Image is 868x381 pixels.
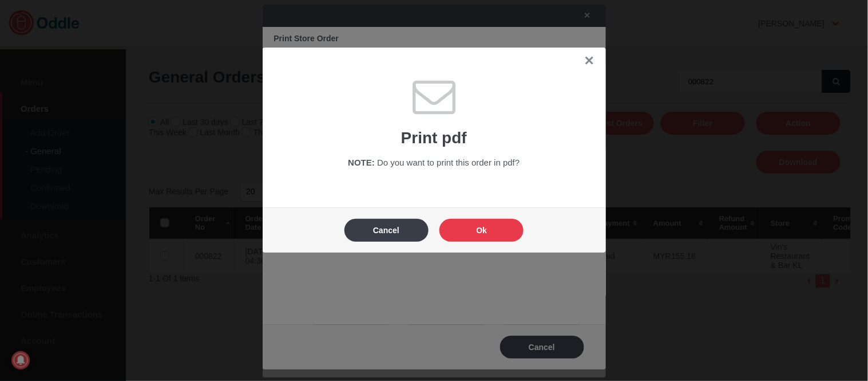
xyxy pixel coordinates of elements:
[344,219,429,242] button: Cancel
[439,219,524,242] button: Ok
[280,129,589,147] h1: Print pdf
[377,158,520,167] span: Do you want to print this order in pdf?
[348,158,375,167] span: NOTE:
[584,54,594,68] a: ✕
